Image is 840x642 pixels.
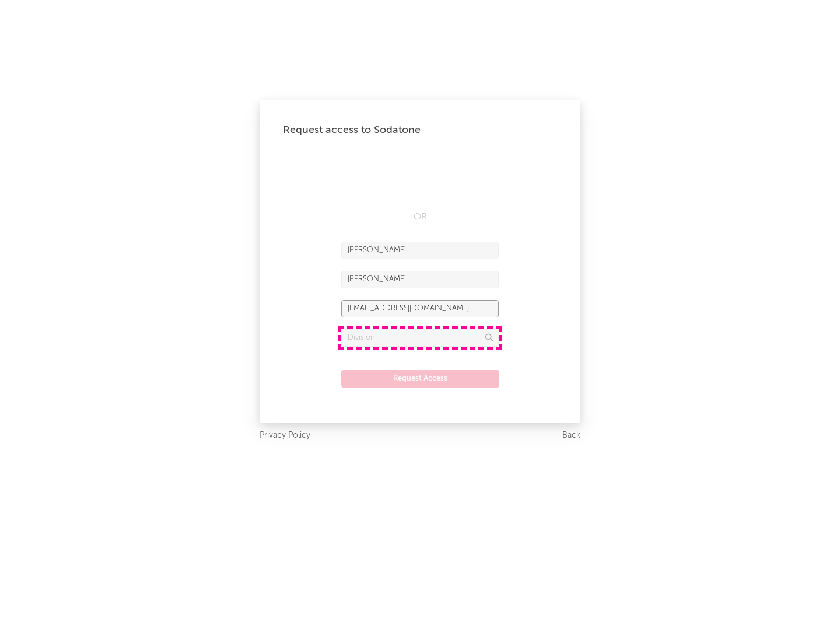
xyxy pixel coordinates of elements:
[341,329,499,347] input: Division
[341,271,499,288] input: Last Name
[341,370,499,388] button: Request Access
[283,123,557,137] div: Request access to Sodatone
[341,210,499,224] div: OR
[260,428,310,443] a: Privacy Policy
[562,428,580,443] a: Back
[341,300,499,317] input: Email
[341,242,499,259] input: First Name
